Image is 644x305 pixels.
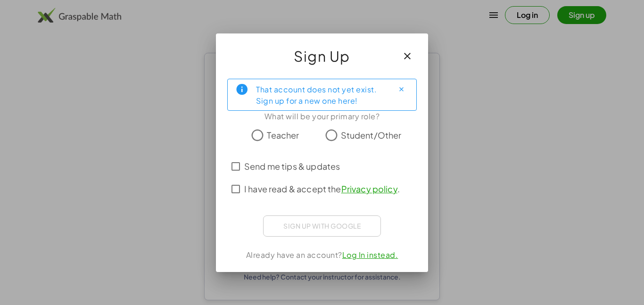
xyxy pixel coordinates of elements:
a: Log In instead. [342,250,398,260]
span: Send me tips & updates [244,160,340,173]
span: Student/Other [341,129,402,141]
span: Teacher [267,129,299,141]
span: Sign Up [294,45,350,67]
a: Privacy policy [341,183,397,194]
div: What will be your primary role? [227,111,417,122]
button: Close [394,82,409,97]
div: Already have an account? [227,249,417,261]
div: That account does not yet exist. Sign up for a new one here! [256,83,386,107]
span: I have read & accept the . [244,182,400,195]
